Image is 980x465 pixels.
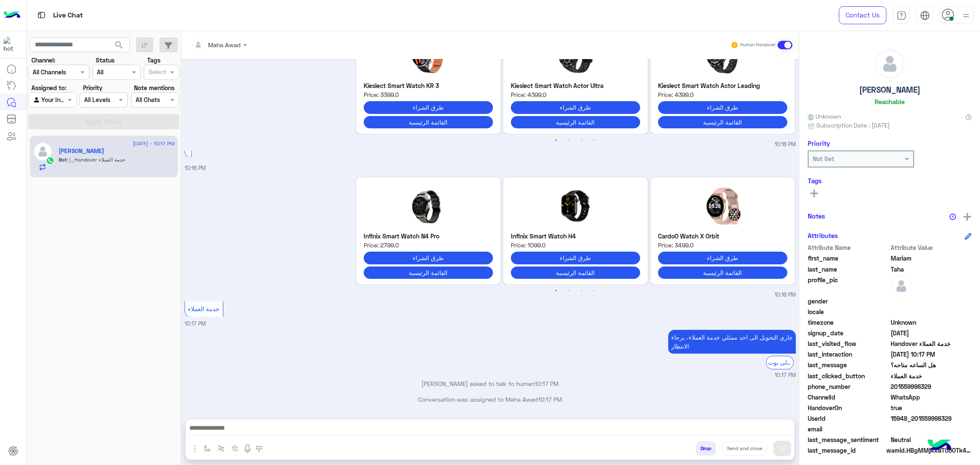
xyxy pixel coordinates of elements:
[511,241,640,250] span: Price: 1099.0
[775,371,796,380] span: 10:17 PM
[891,360,972,369] span: هل الساعه متاحه؟
[59,156,67,163] span: Bot
[696,441,716,456] button: Drop
[778,444,786,453] img: send message
[808,307,889,316] span: locale
[577,287,586,295] button: 3 of 2
[511,81,640,90] p: Kieslect Smart Watch Actor Ultra
[875,49,904,78] img: defaultAdmin.png
[808,139,830,147] h6: Priority
[897,11,906,20] img: tab
[808,212,825,220] h6: Notes
[364,90,493,99] span: Price: 3399.0
[590,136,598,145] button: 4 of 2
[134,83,174,92] label: Note mentions
[891,414,972,423] span: 15948_201559998329
[766,356,794,369] div: الرجوع الى بوت
[511,185,640,227] img: Infinix-Smart-Watch-H4_Smart-Watch_23121_1.webp
[228,441,242,455] button: create order
[722,441,767,456] button: Send and close
[511,90,640,99] span: Price: 4399.0
[28,114,179,129] button: Apply Filters
[590,287,598,295] button: 4 of 2
[891,425,972,434] span: null
[364,241,493,250] span: Price: 2799.0
[364,232,493,241] p: Infinix Smart Watch N4 Pro
[114,40,124,50] span: search
[564,287,573,295] button: 2 of 2
[256,445,262,452] img: make a call
[53,10,83,21] p: Live Chat
[218,445,225,452] img: Trigger scenario
[925,431,954,461] img: hulul-logo.png
[552,287,560,295] button: 1 of 2
[808,112,841,121] span: Unknown
[188,305,219,312] span: خدمة العملاء
[891,254,972,263] span: Mariam
[185,320,206,327] span: 10:17 PM
[31,83,66,92] label: Assigned to:
[232,445,239,452] img: create order
[920,11,930,20] img: tab
[963,213,971,221] img: add
[891,265,972,274] span: Taha
[886,446,971,455] span: wamid.HBgMMjAxNTU5OTk4MzI5FQIAEhggQUM1MjAxQzE2RTdDMDg0MEE0MzA3QkE4QUQ0QkQ5OTQA
[875,98,905,105] h6: Reachable
[891,318,972,327] span: Unknown
[96,56,114,65] label: Status
[36,10,47,20] img: tab
[200,441,214,455] button: select flow
[538,396,562,403] span: 10:17 PM
[808,297,889,306] span: gender
[808,329,889,337] span: signup_date
[891,297,972,306] span: null
[577,136,586,145] button: 3 of 2
[33,142,52,161] img: defaultAdmin.png
[535,380,558,387] span: 10:17 PM
[133,140,174,147] span: [DATE] - 10:17 PM
[961,10,971,21] img: profile
[204,445,211,452] img: select flow
[891,382,972,391] span: 201559998329
[891,393,972,402] span: 2
[242,444,253,454] img: send voice note
[147,67,166,78] div: Select
[364,101,493,113] button: طرق الشراء
[364,81,493,90] p: Kieslect Smart Watch KR 3
[808,382,889,391] span: phone_number
[658,116,787,128] button: القائمة الرئيسية
[83,83,103,92] label: Priority
[891,275,912,297] img: defaultAdmin.png
[775,291,796,299] span: 10:16 PM
[808,446,885,455] span: last_message_id
[59,147,104,155] h5: Mariam Taha
[658,241,787,250] span: Price: 3499.0
[185,379,796,388] p: [PERSON_NAME] asked to talk to human
[808,393,889,402] span: ChannelId
[658,185,787,227] img: CardoO-Watch-X-Orbit_Smart-Watch_22947_1.webp
[891,350,972,359] span: 2025-09-11T19:17:25.807Z
[67,156,125,163] span: : Handover خدمة العملاء
[109,37,130,56] button: search
[808,360,889,369] span: last_message
[511,252,640,264] button: طرق الشراء
[808,265,889,274] span: last_name
[740,42,776,48] small: Human Handover
[808,414,889,423] span: UserId
[891,371,972,380] span: خدمة العملاء
[891,307,972,316] span: null
[46,156,54,165] img: WhatsApp
[364,252,493,264] button: طرق الشراء
[893,6,910,24] a: tab
[775,141,796,149] span: 10:16 PM
[808,318,889,327] span: timezone
[658,267,787,279] button: القائمة الرئيسية
[3,6,20,24] img: Logo
[552,136,560,145] button: 1 of 2
[808,232,838,239] h6: Attributes
[364,267,493,279] button: القائمة الرئيسية
[658,90,787,99] span: Price: 4399.0
[564,136,573,145] button: 2 of 2
[891,435,972,444] span: 0
[891,339,972,348] span: Handover خدمة العملاء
